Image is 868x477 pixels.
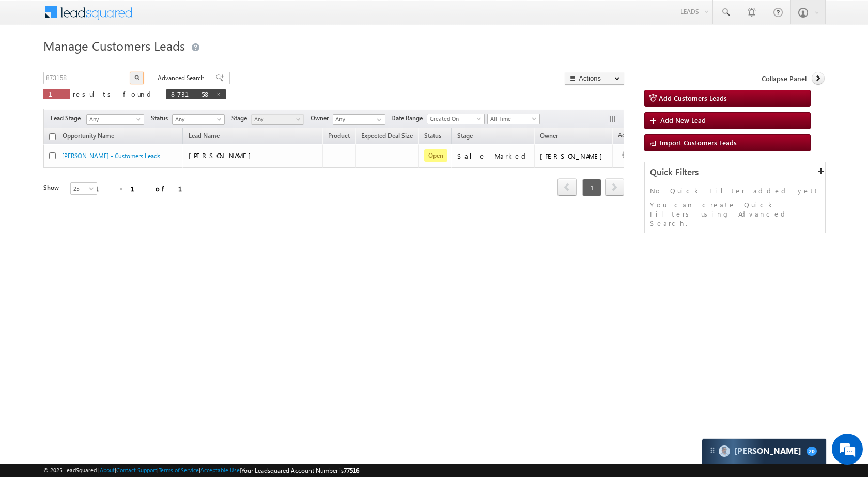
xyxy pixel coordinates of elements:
span: Advanced Search [158,73,208,83]
a: Stage [452,130,478,144]
span: Status [151,114,172,123]
a: Contact Support [116,467,157,473]
span: 20 [807,447,817,456]
span: Owner [540,132,558,140]
span: Stage [231,114,251,123]
a: [PERSON_NAME] - Customers Leads [62,152,160,160]
div: [PERSON_NAME] [540,151,608,161]
span: Expected Deal Size [361,132,413,140]
span: Any [87,115,141,124]
a: All Time [487,114,540,124]
a: 25 [70,182,97,195]
span: prev [557,178,577,196]
a: prev [557,179,577,196]
span: Add Customers Leads [659,94,727,102]
span: Import Customers Leads [660,138,737,147]
a: Any [251,114,304,125]
span: next [605,178,624,196]
span: Lead Stage [51,114,85,123]
span: results found [73,89,155,98]
a: Any [86,114,144,125]
span: 1 [49,89,65,98]
span: Date Range [391,114,427,123]
div: Quick Filters [645,162,825,182]
a: Expected Deal Size [356,130,418,144]
div: Show [43,183,62,192]
span: Any [173,115,222,124]
span: Lead Name [183,130,225,144]
div: carter-dragCarter[PERSON_NAME]20 [702,438,827,464]
span: Opportunity Name [63,132,114,140]
span: Product [328,132,350,140]
button: Actions [565,72,624,85]
a: Created On [427,114,485,124]
span: [PERSON_NAME] [189,151,256,160]
span: Add New Lead [660,116,706,125]
a: Opportunity Name [57,130,119,144]
a: Show All Items [371,115,384,125]
img: Search [134,75,139,80]
input: Check all records [49,133,56,140]
span: 25 [71,184,98,193]
a: Status [419,130,446,144]
span: 1 [582,179,601,196]
a: Terms of Service [159,467,199,473]
a: Acceptable Use [200,467,240,473]
a: Any [172,114,225,125]
p: You can create Quick Filters using Advanced Search. [650,200,820,228]
span: Stage [457,132,473,140]
span: © 2025 LeadSquared | | | | | [43,466,359,475]
span: Actions [613,130,644,143]
span: 77516 [344,467,359,474]
a: next [605,179,624,196]
a: About [100,467,115,473]
span: Manage Customers Leads [43,37,185,54]
span: Owner [311,114,333,123]
span: Collapse Panel [762,74,807,83]
div: Sale Marked [457,151,530,161]
p: No Quick Filter added yet! [650,186,820,195]
div: 1 - 1 of 1 [95,182,195,194]
span: All Time [488,114,537,124]
span: Your Leadsquared Account Number is [241,467,359,474]
span: Any [252,115,301,124]
span: Open [424,149,447,162]
input: Type to Search [333,114,385,125]
span: Created On [427,114,481,124]
span: 873158 [171,89,211,98]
